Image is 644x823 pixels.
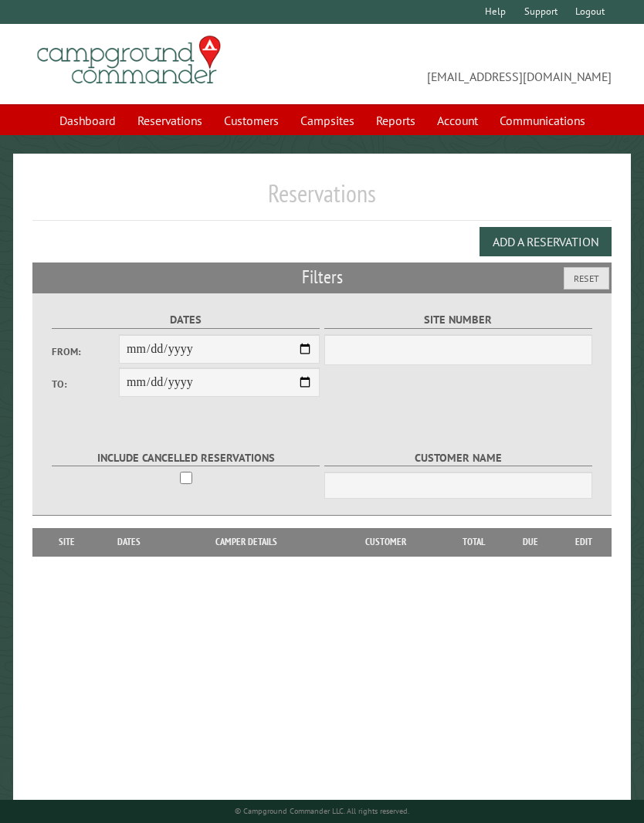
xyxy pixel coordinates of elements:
th: Customer [329,528,442,556]
label: Include Cancelled Reservations [52,449,319,467]
a: Dashboard [50,106,125,135]
a: Customers [215,106,288,135]
label: From: [52,344,119,359]
h2: Filters [32,262,612,292]
img: Campground Commander [32,30,225,90]
th: Site [40,528,94,556]
h1: Reservations [32,178,612,221]
th: Due [504,528,556,556]
th: Dates [93,528,164,556]
th: Edit [556,528,612,556]
th: Total [442,528,504,556]
a: Account [428,106,487,135]
a: Reports [367,106,425,135]
a: Campsites [291,106,364,135]
label: Customer Name [324,449,591,467]
label: To: [52,377,119,391]
th: Camper Details [164,528,329,556]
label: Dates [52,311,319,329]
button: Add a Reservation [480,227,612,256]
a: Communications [490,106,595,135]
span: [EMAIL_ADDRESS][DOMAIN_NAME] [322,42,612,86]
label: Site Number [324,311,591,329]
small: © Campground Commander LLC. All rights reserved. [235,806,409,816]
a: Reservations [128,106,212,135]
button: Reset [564,267,609,290]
